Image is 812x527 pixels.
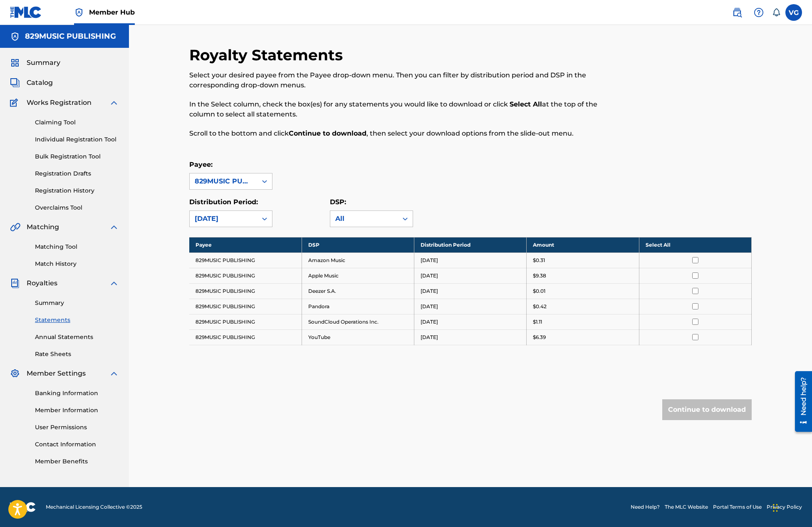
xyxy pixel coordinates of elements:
td: 829MUSIC PUBLISHING [189,299,302,314]
p: $1.11 [533,318,542,326]
td: 829MUSIC PUBLISHING [189,329,302,345]
td: Pandora [302,299,414,314]
iframe: Resource Center [789,368,812,435]
img: Matching [10,222,20,232]
div: [DATE] [195,214,252,224]
th: Amount [527,237,639,252]
span: Member Hub [89,7,135,17]
img: Royalties [10,278,20,288]
th: Payee [189,237,302,252]
td: Deezer S.A. [302,283,414,299]
td: [DATE] [414,283,527,299]
th: Select All [639,237,751,252]
a: Public Search [729,4,745,21]
img: Top Rightsholder [74,7,84,17]
strong: Select All [510,100,542,108]
a: Member Benefits [35,457,119,466]
div: All [335,214,393,224]
label: DSP: [330,198,346,206]
span: Catalog [27,78,53,88]
a: Summary [35,299,119,307]
th: Distribution Period [414,237,527,252]
a: Registration Drafts [35,169,119,178]
a: Need Help? [631,503,660,511]
a: Statements [35,316,119,324]
p: $6.39 [533,334,546,341]
td: [DATE] [414,252,527,268]
a: Privacy Policy [767,503,802,511]
img: help [754,7,764,17]
td: [DATE] [414,299,527,314]
a: Rate Sheets [35,350,119,359]
span: Member Settings [27,369,86,379]
a: SummarySummary [10,58,60,68]
h2: Royalty Statements [189,46,347,64]
span: Mechanical Licensing Collective © 2025 [46,503,142,511]
a: Match History [35,260,119,268]
a: CatalogCatalog [10,78,53,88]
a: Annual Statements [35,333,119,341]
a: Contact Information [35,440,119,449]
p: $9.38 [533,272,546,280]
iframe: Chat Widget [770,487,812,527]
div: 829MUSIC PUBLISHING [195,176,252,186]
span: Works Registration [27,98,92,108]
td: 829MUSIC PUBLISHING [189,314,302,329]
td: [DATE] [414,268,527,283]
label: Payee: [189,161,213,168]
a: Individual Registration Tool [35,135,119,144]
div: User Menu [785,4,802,21]
div: Help [750,4,767,21]
a: Bulk Registration Tool [35,152,119,161]
p: $0.42 [533,303,547,310]
span: Royalties [27,278,57,288]
img: Catalog [10,78,20,88]
img: Member Settings [10,369,20,379]
img: Accounts [10,32,20,42]
img: expand [109,278,119,288]
a: Matching Tool [35,242,119,251]
img: MLC Logo [10,6,42,18]
img: search [732,7,742,17]
span: Matching [27,222,59,232]
label: Distribution Period: [189,198,258,206]
a: Member Information [35,406,119,415]
img: expand [109,222,119,232]
a: The MLC Website [665,503,708,511]
img: expand [109,369,119,379]
a: Registration History [35,186,119,195]
td: 829MUSIC PUBLISHING [189,252,302,268]
a: Overclaims Tool [35,203,119,212]
img: expand [109,98,119,108]
div: Notifications [772,8,780,17]
img: Summary [10,58,20,68]
img: Works Registration [10,98,21,108]
td: 829MUSIC PUBLISHING [189,283,302,299]
th: DSP [302,237,414,252]
p: $0.31 [533,257,545,264]
p: Scroll to the bottom and click , then select your download options from the slide-out menu. [189,129,622,139]
span: Summary [27,58,60,68]
img: logo [10,502,36,512]
td: [DATE] [414,314,527,329]
a: Portal Terms of Use [713,503,762,511]
td: SoundCloud Operations Inc. [302,314,414,329]
p: Select your desired payee from the Payee drop-down menu. Then you can filter by distribution peri... [189,70,622,90]
td: [DATE] [414,329,527,345]
td: 829MUSIC PUBLISHING [189,268,302,283]
p: In the Select column, check the box(es) for any statements you would like to download or click at... [189,99,622,119]
div: Drag [773,495,778,520]
a: Claiming Tool [35,118,119,127]
strong: Continue to download [289,129,366,137]
p: $0.01 [533,287,545,295]
td: Amazon Music [302,252,414,268]
td: YouTube [302,329,414,345]
h5: 829MUSIC PUBLISHING [25,32,116,41]
a: Banking Information [35,389,119,398]
a: User Permissions [35,423,119,432]
td: Apple Music [302,268,414,283]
